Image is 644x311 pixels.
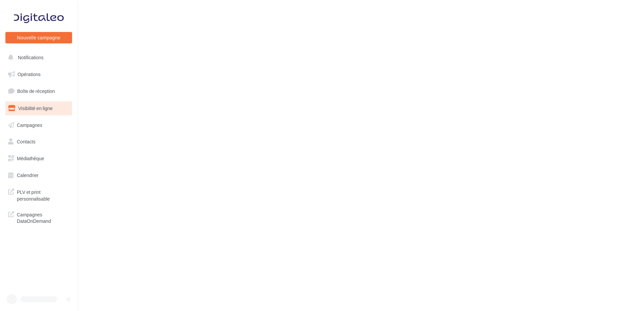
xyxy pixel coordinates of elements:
[4,101,73,115] a: Visibilité en ligne
[4,50,71,65] button: Notifications
[17,172,39,178] span: Calendrier
[4,185,73,205] a: PLV et print personnalisable
[18,105,53,111] span: Visibilité en ligne
[4,67,73,81] a: Opérations
[17,122,42,128] span: Campagnes
[4,84,73,98] a: Boîte de réception
[4,118,73,132] a: Campagnes
[17,139,35,144] span: Contacts
[17,210,69,224] span: Campagnes DataOnDemand
[4,135,73,149] a: Contacts
[17,187,69,202] span: PLV et print personnalisable
[18,55,43,60] span: Notifications
[5,32,72,43] button: Nouvelle campagne
[4,207,73,227] a: Campagnes DataOnDemand
[18,71,40,77] span: Opérations
[4,151,73,166] a: Médiathèque
[17,88,55,94] span: Boîte de réception
[4,168,73,182] a: Calendrier
[17,155,44,161] span: Médiathèque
